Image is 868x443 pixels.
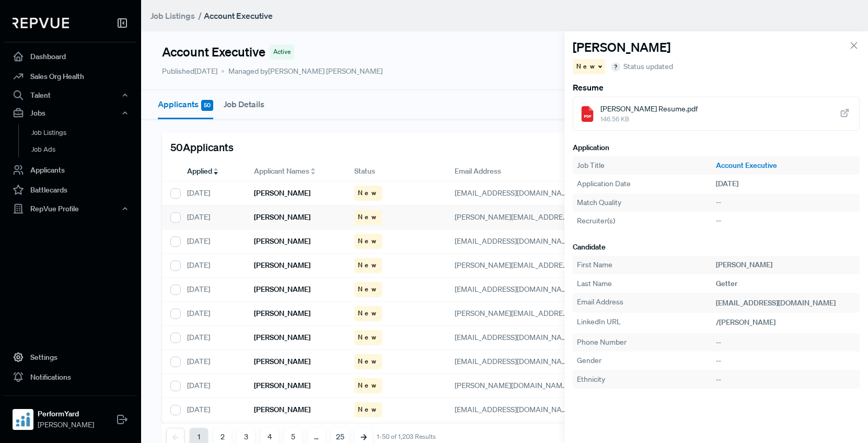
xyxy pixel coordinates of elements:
button: Jobs [4,104,137,122]
button: Applicants [158,90,213,119]
div: [DATE] [179,374,246,398]
span: New [358,357,378,366]
span: [EMAIL_ADDRESS][DOMAIN_NAME] [716,298,836,308]
h5: 50 Applicants [170,141,234,153]
span: [EMAIL_ADDRESS][DOMAIN_NAME] [455,236,574,246]
div: [DATE] [179,278,246,302]
span: Applied [187,166,212,177]
h6: [PERSON_NAME] [254,405,310,414]
h6: [PERSON_NAME] [254,285,310,294]
div: [DATE] [179,206,246,230]
span: [EMAIL_ADDRESS][DOMAIN_NAME] [455,357,574,366]
h6: [PERSON_NAME] [254,189,310,198]
div: Toggle SortBy [246,162,346,181]
h6: [PERSON_NAME] [254,333,310,342]
div: [DATE] [179,302,246,326]
div: [DATE] [716,178,855,189]
div: [PERSON_NAME] [716,259,855,270]
span: New [576,62,597,71]
button: Job Details [224,90,264,118]
span: [PERSON_NAME][EMAIL_ADDRESS][DOMAIN_NAME] [455,212,631,222]
a: [PERSON_NAME] Resume.pdf146.56 KB [573,97,860,131]
h6: [PERSON_NAME] [254,213,310,222]
span: Email Address [455,166,501,177]
div: [DATE] [179,350,246,374]
strong: Account Executive [204,10,273,21]
a: Job Listings [18,124,151,141]
div: [DATE] [179,398,246,422]
button: Talent [4,86,137,104]
div: Getter [716,278,855,289]
button: RepVue Profile [4,200,137,218]
h6: [PERSON_NAME] [254,309,310,318]
span: [EMAIL_ADDRESS][DOMAIN_NAME] [455,405,574,414]
span: Applicant Names [254,166,309,177]
a: Applicants [4,160,137,180]
a: Account Executive [716,160,855,171]
h6: [PERSON_NAME] [254,381,310,390]
span: Managed by [PERSON_NAME] [PERSON_NAME] [222,66,383,77]
span: New [358,405,378,414]
div: [DATE] [179,181,246,206]
span: New [358,285,378,294]
a: Notifications [4,367,137,387]
span: [PERSON_NAME] [38,419,94,430]
span: [PERSON_NAME][EMAIL_ADDRESS][PERSON_NAME][DOMAIN_NAME] [455,260,687,270]
a: Job Ads [18,141,151,158]
div: Phone Number [577,337,716,348]
a: Settings [4,347,137,367]
span: New [358,260,378,270]
div: Match Quality [577,197,716,208]
span: Status [354,166,375,177]
span: [PERSON_NAME][DOMAIN_NAME][EMAIL_ADDRESS][PERSON_NAME][DOMAIN_NAME] [455,381,745,390]
h4: Account Executive [162,44,265,60]
div: Job Title [577,160,716,171]
div: -- [716,197,855,208]
div: Gender [577,355,716,366]
h6: [PERSON_NAME] [254,261,310,270]
div: Recruiter(s) [577,215,716,226]
span: / [198,10,202,21]
span: /[PERSON_NAME] [716,317,776,327]
div: Application Date [577,178,716,189]
h4: [PERSON_NAME] [573,40,670,55]
span: [EMAIL_ADDRESS][DOMAIN_NAME] [455,285,574,294]
div: First Name [577,259,716,270]
div: [DATE] [179,326,246,350]
div: Toggle SortBy [179,162,246,181]
div: Last Name [577,278,716,289]
span: [EMAIL_ADDRESS][DOMAIN_NAME] [455,333,574,342]
a: Job Listings [151,9,195,22]
a: Battlecards [4,180,137,200]
span: Status updated [623,61,673,72]
h6: [PERSON_NAME] [254,357,310,366]
div: -- [716,355,855,366]
span: -- [716,216,721,225]
div: Email Address [577,297,716,309]
a: Dashboard [4,47,137,66]
h6: [PERSON_NAME] [254,237,310,246]
a: Sales Org Health [4,66,137,86]
p: Published [DATE] [162,66,217,77]
h6: Application [573,143,860,152]
a: PerformYardPerformYard[PERSON_NAME] [4,395,137,435]
span: 50 [201,100,213,111]
span: New [358,309,378,318]
span: New [358,212,378,222]
div: [DATE] [179,254,246,278]
span: [PERSON_NAME] Resume.pdf [600,104,698,115]
div: [DATE] [179,230,246,254]
strong: PerformYard [38,408,94,419]
span: [PERSON_NAME][EMAIL_ADDRESS][PERSON_NAME][DOMAIN_NAME] [455,309,687,318]
div: Ethnicity [577,374,716,385]
img: PerformYard [15,411,31,428]
span: New [358,188,378,198]
h6: Resume [573,83,860,93]
span: Active [273,47,291,56]
div: -- [716,337,855,348]
div: -- [716,374,855,385]
span: 146.56 KB [600,115,698,124]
